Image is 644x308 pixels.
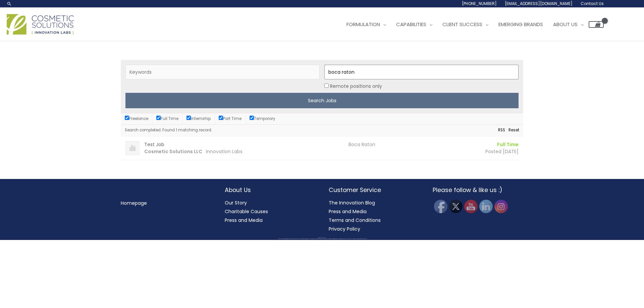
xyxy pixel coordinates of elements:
nav: Customer Service [329,198,419,233]
span: Cosmetic Solutions [322,238,326,238]
a: Our Story [225,199,247,206]
span: Formulation [346,21,380,28]
a: Privacy Policy [329,226,360,232]
span: Capabilities [396,21,426,28]
a: Search icon link [7,1,12,6]
nav: About Us [225,198,315,225]
input: Full Time [156,116,161,120]
a: Terms and Conditions [329,217,381,224]
a: Client Success [437,14,493,35]
nav: Site Navigation [336,14,604,35]
input: Keywords [125,65,320,79]
span: [PHONE_NUMBER] [462,1,497,6]
input: Search Jobs [125,93,519,108]
img: Twitter [449,200,463,213]
label: Remote positions only [330,82,382,90]
input: Internship [186,116,191,120]
span: Innovation Labs [206,148,243,155]
input: Part Time [219,116,223,120]
a: Homepage [121,200,147,206]
a: Press and Media [329,208,367,215]
time: Posted [DATE] [485,148,519,155]
h3: Test Job [144,141,344,148]
label: Internship [186,116,211,121]
li: Full Time [445,141,519,148]
input: Location [324,65,519,79]
span: Emerging Brands [498,21,543,28]
a: Formulation [341,14,391,35]
input: Temporary [250,116,254,120]
span: Client Success [442,21,482,28]
span: Contact Us [581,1,604,6]
div: All material on this Website, including design, text, images, logos and sounds, are owned by Cosm... [12,239,632,239]
nav: Menu [121,199,211,207]
div: Copyright © 2025 [12,238,632,238]
span: [EMAIL_ADDRESS][DOMAIN_NAME] [505,1,573,6]
a: Press and Media [225,217,263,224]
a: View Shopping Cart, empty [589,21,604,28]
a: RSS [495,127,505,134]
label: Freelance [125,116,148,121]
label: Full Time [156,116,178,121]
h2: Customer Service [329,186,419,194]
h2: Please follow & like us :) [433,186,523,194]
a: Reset [505,127,519,134]
span: Search completed. Found 1 matching record. [125,127,212,133]
a: Emerging Brands [493,14,548,35]
a: Test Job Cosmetic Solutions LLC Innovation Labs Boca Raton Full Time Posted [DATE] [121,136,523,160]
input: Location [324,83,329,88]
h2: About Us [225,186,315,194]
a: Capabilities [391,14,437,35]
strong: Cosmetic Solutions LLC [144,148,202,155]
img: Facebook [434,200,447,213]
a: Charitable Causes [225,208,268,215]
label: Part Time [219,116,241,121]
input: Freelance [125,116,129,120]
img: Cosmetic Solutions LLC [125,141,140,155]
label: Temporary [250,116,275,121]
div: Boca Raton [344,141,441,148]
img: Cosmetic Solutions Logo [7,14,74,35]
a: About Us [548,14,589,35]
span: About Us [553,21,578,28]
a: The Innovation Blog [329,199,375,206]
